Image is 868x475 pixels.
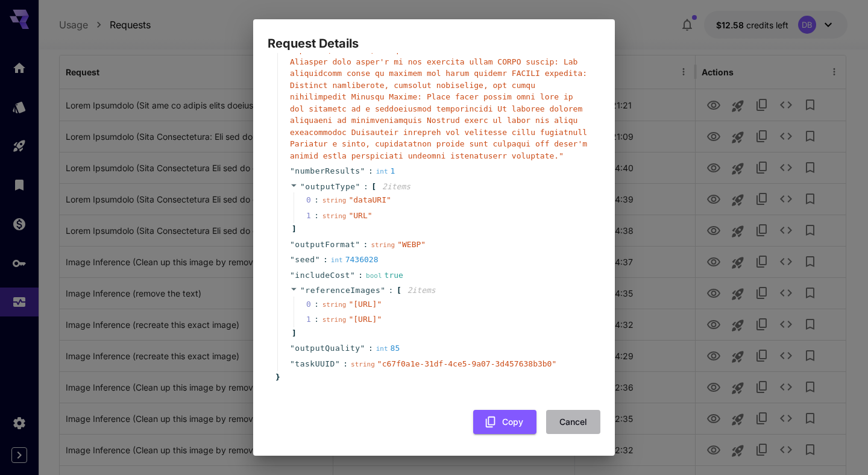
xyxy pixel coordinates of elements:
[348,195,391,204] span: " dataURI "
[389,285,394,297] span: :
[295,269,350,282] span: includeCost
[343,358,348,370] span: :
[322,316,347,324] span: string
[290,223,297,235] span: ]
[295,254,315,266] span: seed
[377,359,556,368] span: " c67f0a1e-31df-4ce5-9a07-3d457638b3b0 "
[331,256,343,264] span: int
[382,182,410,191] span: 2 item s
[323,254,328,266] span: :
[397,240,426,249] span: " WEBP "
[306,313,322,326] span: 1
[305,286,380,295] span: referenceImages
[314,313,319,326] div: :
[331,254,379,266] div: 7436028
[300,182,305,191] span: "
[360,344,365,353] span: "
[356,182,360,191] span: "
[290,166,295,175] span: "
[355,240,360,249] span: "
[366,272,382,280] span: bool
[363,181,368,193] span: :
[314,298,319,310] div: :
[295,165,360,177] span: numberResults
[274,371,280,383] span: }
[546,410,600,435] button: Cancel
[368,342,373,354] span: :
[290,344,295,353] span: "
[290,240,295,249] span: "
[368,165,373,177] span: :
[348,300,382,309] span: " [URL] "
[358,269,363,282] span: :
[397,285,401,297] span: [
[348,211,372,220] span: " URL "
[351,360,375,368] span: string
[376,168,388,175] span: int
[363,239,368,251] span: :
[315,255,320,264] span: "
[376,165,395,177] div: 1
[306,298,322,310] span: 0
[305,182,355,191] span: outputType
[322,212,347,220] span: string
[295,342,360,354] span: outputQuality
[290,327,297,339] span: ]
[290,255,295,264] span: "
[350,271,355,280] span: "
[366,269,403,282] div: true
[380,286,385,295] span: "
[322,301,347,309] span: string
[473,410,536,435] button: Copy
[371,241,395,249] span: string
[295,358,335,370] span: taskUUID
[295,239,355,251] span: outputFormat
[314,210,319,222] div: :
[360,166,365,175] span: "
[300,286,305,295] span: "
[348,315,382,324] span: " [URL] "
[306,194,322,206] span: 0
[335,359,340,368] span: "
[306,210,322,222] span: 1
[322,197,347,204] span: string
[371,181,376,193] span: [
[290,359,295,368] span: "
[376,342,400,354] div: 85
[290,271,295,280] span: "
[253,19,615,53] h2: Request Details
[376,345,388,353] span: int
[407,286,436,295] span: 2 item s
[314,194,319,206] div: :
